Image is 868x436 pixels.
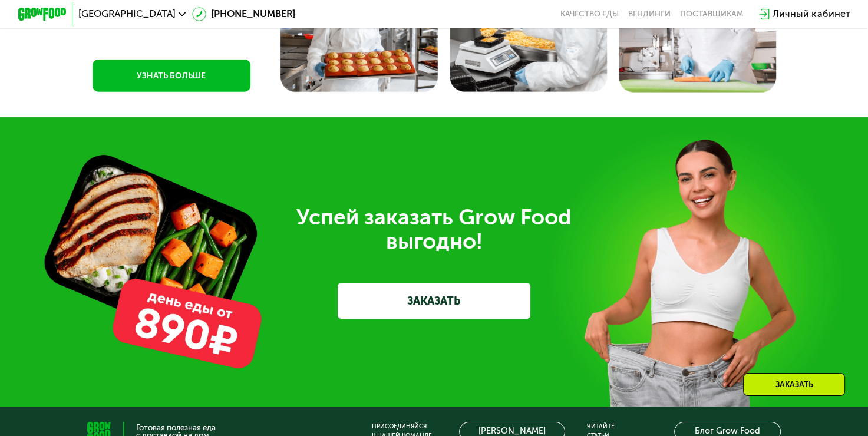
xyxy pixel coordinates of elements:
[773,7,850,22] div: Личный кабинет
[743,373,845,396] div: Заказать
[93,60,250,92] a: УЗНАТЬ БОЛЬШЕ
[560,9,619,19] a: Качество еды
[97,206,772,254] div: Успей заказать Grow Food выгодно!
[628,9,671,19] a: Вендинги
[192,7,296,22] a: [PHONE_NUMBER]
[78,9,176,19] span: [GEOGRAPHIC_DATA]
[680,9,743,19] div: поставщикам
[338,283,530,319] a: ЗАКАЗАТЬ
